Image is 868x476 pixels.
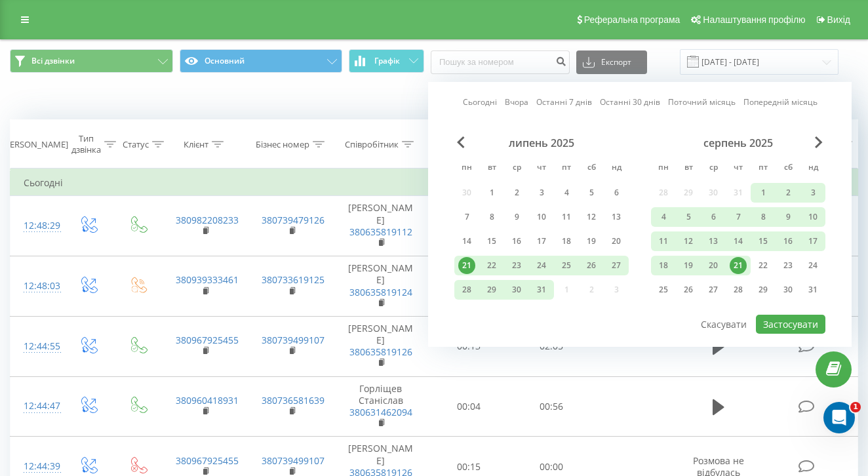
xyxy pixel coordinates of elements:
div: 31 [804,281,821,298]
div: 25 [655,281,672,298]
div: 27 [705,281,722,298]
a: 380967925455 [176,334,239,346]
div: пт 1 серп 2025 р. [751,183,776,203]
div: 28 [730,281,747,298]
div: пт 22 серп 2025 р. [751,256,776,275]
span: Налаштування профілю [703,14,805,25]
span: Previous Month [457,136,465,148]
a: 380635819126 [349,346,412,358]
div: 15 [755,233,772,250]
div: 3 [533,184,550,201]
div: пт 15 серп 2025 р. [751,231,776,251]
a: 380960418931 [176,394,239,407]
div: 12:48:03 [24,273,50,299]
div: 9 [508,208,525,226]
abbr: середа [703,159,723,178]
abbr: середа [507,159,526,178]
div: сб 5 лип 2025 р. [579,183,604,203]
div: 7 [458,208,475,226]
span: Всі дзвінки [31,56,75,66]
a: 380631462094 [349,406,412,418]
td: 00:13 [427,316,510,376]
div: Клієнт [184,139,208,150]
div: пт 4 лип 2025 р. [554,183,579,203]
div: 3 [804,184,821,201]
a: Поточний місяць [668,96,736,108]
a: 380733619125 [262,273,325,286]
div: 21 [458,257,475,274]
div: [PERSON_NAME] [2,139,68,150]
td: 00:24 [427,196,510,256]
div: пт 25 лип 2025 р. [554,256,579,275]
div: 24 [533,257,550,274]
div: пт 29 серп 2025 р. [751,280,776,300]
abbr: субота [778,159,798,178]
div: 8 [483,208,500,226]
abbr: четвер [532,159,551,178]
div: 1 [755,184,772,201]
div: 11 [558,208,575,226]
div: липень 2025 [454,136,629,149]
div: 9 [779,208,797,226]
div: нд 3 серп 2025 р. [800,183,825,203]
button: Графік [349,49,424,73]
div: 19 [583,233,600,250]
div: пн 18 серп 2025 р. [651,256,676,275]
a: 380739499107 [262,454,325,467]
div: ср 9 лип 2025 р. [504,207,529,227]
input: Пошук за номером [431,50,570,74]
span: Реферальна програма [584,14,681,25]
div: сб 2 серп 2025 р. [776,183,800,203]
div: 5 [583,184,600,201]
div: 25 [558,257,575,274]
div: чт 7 серп 2025 р. [726,207,751,227]
div: пн 14 лип 2025 р. [454,231,479,251]
td: Горліщев Станіслав [334,376,427,437]
div: 18 [655,257,672,274]
div: 13 [705,233,722,250]
td: 00:09 [427,256,510,317]
td: 00:04 [427,376,510,437]
div: 24 [804,257,821,274]
div: 26 [583,257,600,274]
div: чт 17 лип 2025 р. [529,231,554,251]
div: вт 15 лип 2025 р. [479,231,504,251]
div: 2 [779,184,797,201]
a: Вчора [505,96,528,108]
div: пн 11 серп 2025 р. [651,231,676,251]
div: Статус [123,139,149,150]
td: [PERSON_NAME] [334,256,427,317]
div: 29 [483,281,500,298]
div: 2 [508,184,525,201]
div: 23 [508,257,525,274]
div: чт 24 лип 2025 р. [529,256,554,275]
div: вт 26 серп 2025 р. [676,280,701,300]
div: 19 [680,257,697,274]
div: 20 [608,233,625,250]
div: нд 6 лип 2025 р. [604,183,629,203]
div: 31 [533,281,550,298]
div: 6 [705,208,722,226]
div: чт 28 серп 2025 р. [726,280,751,300]
div: 10 [533,208,550,226]
td: 00:56 [510,376,593,437]
div: сб 12 лип 2025 р. [579,207,604,227]
a: Останні 7 днів [536,96,592,108]
div: 7 [730,208,747,226]
div: нд 10 серп 2025 р. [800,207,825,227]
abbr: четвер [728,159,748,178]
div: 30 [779,281,797,298]
div: ср 16 лип 2025 р. [504,231,529,251]
div: 12:48:29 [24,213,50,239]
div: пт 18 лип 2025 р. [554,231,579,251]
div: 16 [779,233,797,250]
div: 4 [655,208,672,226]
a: 380635819124 [349,286,412,298]
div: 22 [483,257,500,274]
a: 380939333461 [176,273,239,286]
button: Застосувати [756,315,825,334]
div: нд 27 лип 2025 р. [604,256,629,275]
div: вт 22 лип 2025 р. [479,256,504,275]
abbr: неділя [803,159,823,178]
div: сб 23 серп 2025 р. [776,256,800,275]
